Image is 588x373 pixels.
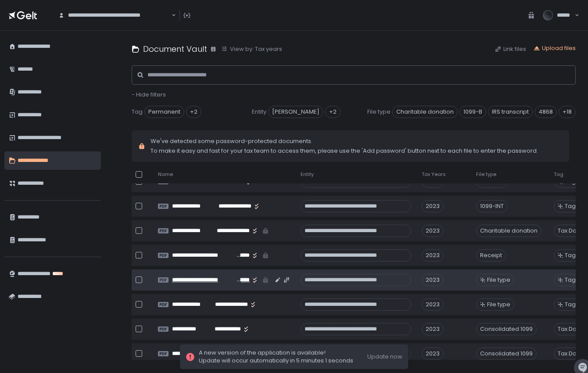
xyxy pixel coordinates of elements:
div: 2023 [422,249,444,262]
span: File type [487,276,510,284]
span: Tag [565,301,576,308]
div: +2 [186,106,201,118]
div: 2023 [422,200,444,212]
span: We've detected some password-protected documents. [151,137,538,145]
span: Tag [132,108,143,116]
div: 2023 [422,323,444,335]
span: - Hide filters [132,90,166,99]
span: To make it easy and fast for your tax team to access them, please use the 'Add password' button n... [151,147,538,155]
button: - Hide filters [132,91,166,99]
span: Entity [252,108,266,116]
span: Tax Years [422,171,446,178]
div: +18 [559,106,576,118]
span: IRS transcript [488,106,533,118]
span: Charitable donation [392,106,458,118]
span: File type [476,171,496,178]
span: Entity [301,171,314,178]
div: Consolidated 1099 [476,323,537,335]
div: 2023 [422,298,444,311]
div: Search for option [53,6,176,25]
h1: Document Vault [143,43,207,55]
span: File type [487,301,510,308]
div: Receipt [476,249,506,262]
span: Tag [565,202,576,210]
span: Permanent [144,106,184,118]
button: Link files [495,45,526,53]
span: [PERSON_NAME] [268,106,323,118]
span: Tag [565,251,576,259]
div: Charitable donation [476,225,541,237]
span: Name [158,171,173,178]
button: Upload files [533,44,576,52]
span: Tag [565,276,576,284]
span: A new version of the application is available! Update will occur automatically in 5 minutes 1 sec... [199,349,353,365]
span: 1099-B [459,106,486,118]
div: 2023 [422,274,444,286]
button: Update now [367,353,402,361]
button: View by: Tax years [221,45,282,53]
div: Consolidated 1099 [476,348,537,360]
span: File type [367,108,391,116]
input: Search for option [170,11,171,20]
div: +2 [325,106,341,118]
div: 2023 [422,348,444,360]
span: Tag [554,171,563,178]
div: 2023 [422,225,444,237]
span: 4868 [534,106,557,118]
div: 1099-INT [476,200,508,212]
